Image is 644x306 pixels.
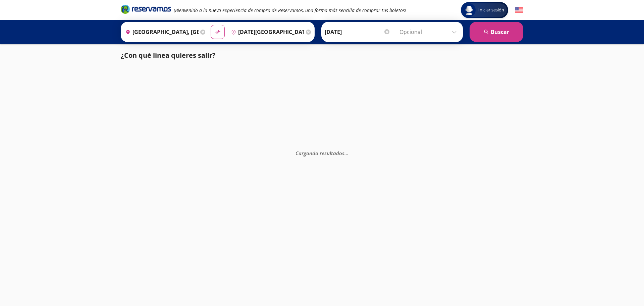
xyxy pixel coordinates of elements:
[228,24,304,40] input: Buscar Destino
[346,149,347,156] span: .
[347,149,348,156] span: .
[476,7,507,13] span: Iniciar sesión
[123,24,199,40] input: Buscar Origen
[344,149,346,156] span: .
[399,24,460,40] input: Opcional
[121,4,171,14] i: Brand Logo
[470,22,523,42] button: Buscar
[174,7,406,13] em: ¡Bienvenido a la nueva experiencia de compra de Reservamos, una forma más sencilla de comprar tus...
[121,50,216,60] p: ¿Con qué línea quieres salir?
[515,6,523,14] button: English
[121,4,171,16] a: Brand Logo
[325,24,390,40] input: Elegir Fecha
[296,149,348,156] em: Cargando resultados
